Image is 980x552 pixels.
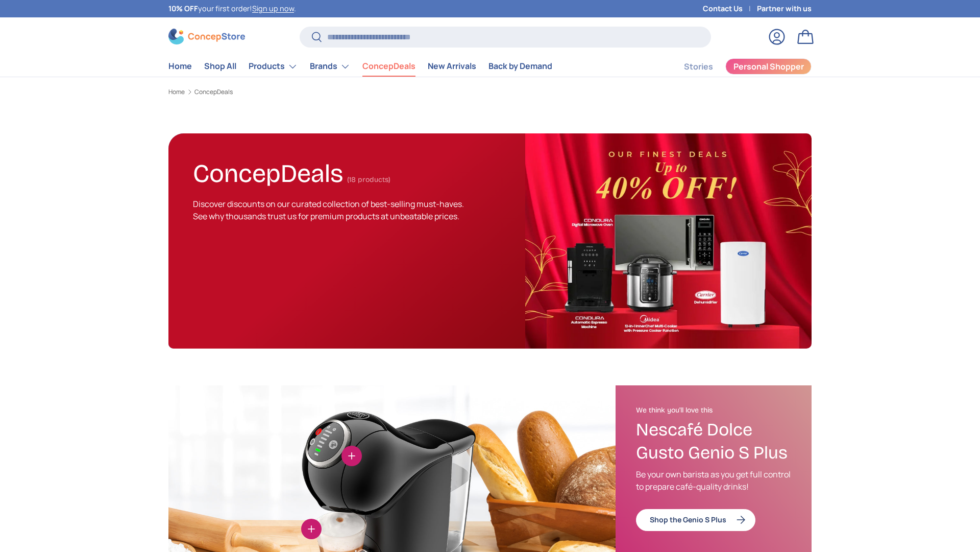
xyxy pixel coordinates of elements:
summary: Brands [304,56,356,77]
a: Products [249,56,298,77]
a: Back by Demand [488,56,552,76]
h3: Nescafé Dolce Gusto Genio S Plus [636,419,791,465]
a: Brands [310,56,350,77]
span: Discover discounts on our curated collection of best-selling must-haves. See why thousands trust ... [193,198,464,222]
span: (18 products) [347,175,390,184]
a: ConcepDeals [362,56,415,76]
nav: Secondary [659,56,812,77]
a: Stories [684,57,713,77]
h2: We think you'll love this [636,406,791,415]
a: New Arrivals [428,56,476,76]
a: Home [168,89,185,95]
strong: 10% OFF [168,4,198,13]
nav: Breadcrumbs [168,87,812,97]
nav: Primary [168,56,552,77]
a: Shop the Genio S Plus [636,509,755,531]
summary: Products [242,56,304,77]
a: Home [168,56,192,76]
h1: ConcepDeals [193,154,343,189]
img: ConcepStore [168,29,245,44]
span: Personal Shopper [733,62,804,71]
a: ConcepDeals [194,89,233,95]
a: Contact Us [703,3,757,14]
a: Sign up now [252,4,294,13]
p: your first order! . [168,3,296,14]
a: Shop All [204,56,236,76]
img: ConcepDeals [525,133,812,349]
a: Partner with us [757,3,812,14]
a: Personal Shopper [725,58,812,75]
p: Be your own barista as you get full control to prepare café-quality drinks! [636,468,791,493]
